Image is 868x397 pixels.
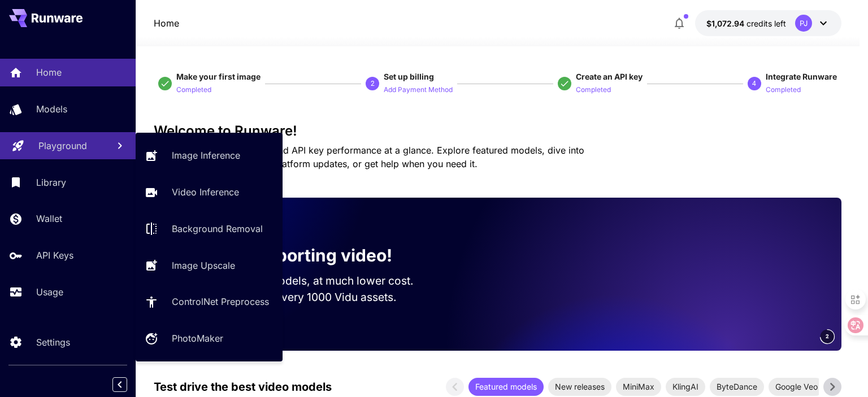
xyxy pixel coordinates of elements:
a: Image Upscale [136,251,283,279]
p: Background Removal [172,222,263,235]
span: Google Veo [769,381,824,392]
button: Collapse sidebar [112,377,127,392]
p: Image Upscale [172,259,235,272]
a: Background Removal [136,215,283,243]
p: Home [154,16,179,30]
p: Test drive the best video models [154,378,332,395]
a: ControlNet Preprocess [136,288,283,316]
a: PhotoMaker [136,325,283,352]
h3: Welcome to Runware! [154,123,841,139]
span: Integrate Runware [766,72,837,81]
span: Make your first image [176,72,261,81]
p: Playground [38,139,87,152]
p: PhotoMaker [172,331,223,345]
p: Completed [576,85,611,95]
span: $1,072.94 [706,19,747,28]
p: Library [36,176,66,189]
p: Image Inference [172,149,240,162]
p: Video Inference [172,185,239,199]
p: Completed [176,85,211,95]
p: Now supporting video! [203,243,392,268]
p: API Keys [36,248,73,262]
p: Home [36,66,62,79]
p: Settings [36,335,70,349]
p: Usage [36,285,63,299]
span: Check out your usage stats and API key performance at a glance. Explore featured models, dive int... [154,145,584,169]
a: Video Inference [136,178,283,206]
p: Save up to $225 for every 1000 Vidu assets. [172,289,435,306]
span: KlingAI [666,381,705,392]
nav: breadcrumb [154,16,179,30]
button: $1,072.94431 [695,10,841,36]
p: Models [36,102,67,116]
a: Image Inference [136,142,283,169]
span: credits left [747,19,786,28]
span: MiniMax [616,381,661,392]
p: Completed [766,85,801,95]
div: $1,072.94431 [706,18,786,29]
div: Collapse sidebar [121,374,136,395]
span: Featured models [468,381,544,392]
span: New releases [548,381,611,392]
p: ControlNet Preprocess [172,295,269,308]
span: Create an API key [576,72,643,81]
p: Wallet [36,212,62,225]
span: Set up billing [384,72,434,81]
div: PJ [795,15,812,32]
p: 2 [371,78,375,89]
p: Add Payment Method [384,85,453,95]
p: 4 [752,78,756,89]
span: ByteDance [710,381,764,392]
p: Run the best video models, at much lower cost. [172,273,435,289]
span: 2 [826,332,829,341]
